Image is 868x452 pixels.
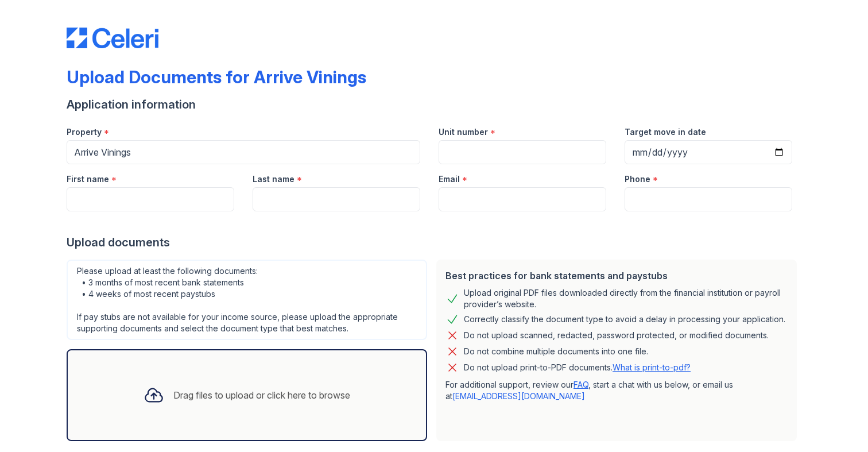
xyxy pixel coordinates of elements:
[67,28,158,48] img: CE_Logo_Blue-a8612792a0a2168367f1c8372b55b34899dd931a85d93a1a3d3e32e68fde9ad4.png
[173,388,350,402] div: Drag files to upload or click here to browse
[67,260,427,340] div: Please upload at least the following documents: • 3 months of most recent bank statements • 4 wee...
[439,173,460,185] label: Email
[67,234,801,250] div: Upload documents
[445,269,788,283] div: Best practices for bank statements and paystubs
[464,287,788,310] div: Upload original PDF files downloaded directly from the financial institution or payroll provider’...
[464,329,769,342] div: Do not upload scanned, redacted, password protected, or modified documents.
[464,362,691,373] p: Do not upload print-to-PDF documents.
[445,379,788,402] p: For additional support, review our , start a chat with us below, or email us at
[67,67,366,87] div: Upload Documents for Arrive Vinings
[439,126,488,138] label: Unit number
[625,173,650,185] label: Phone
[464,345,648,358] div: Do not combine multiple documents into one file.
[253,173,294,185] label: Last name
[67,96,801,113] div: Application information
[452,391,585,401] a: [EMAIL_ADDRESS][DOMAIN_NAME]
[67,126,102,138] label: Property
[464,312,785,326] div: Correctly classify the document type to avoid a delay in processing your application.
[573,380,588,389] a: FAQ
[625,126,706,138] label: Target move in date
[67,173,109,185] label: First name
[613,362,691,372] a: What is print-to-pdf?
